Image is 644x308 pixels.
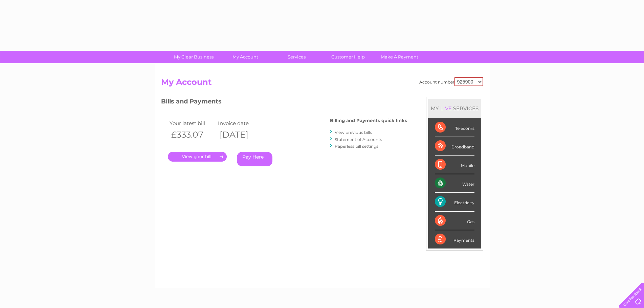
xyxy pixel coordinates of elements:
a: Make A Payment [372,51,427,63]
h3: Bills and Payments [161,97,407,109]
a: Statement of Accounts [335,137,382,142]
h2: My Account [161,77,483,90]
a: Customer Help [320,51,376,63]
td: Your latest bill [168,119,217,128]
h4: Billing and Payments quick links [330,118,407,123]
a: . [168,152,227,162]
th: £333.07 [168,128,217,142]
div: Electricity [435,193,474,211]
div: MY SERVICES [428,99,481,118]
div: Water [435,174,474,193]
a: Services [269,51,325,63]
div: LIVE [439,105,453,112]
th: [DATE] [216,128,265,142]
a: My Account [217,51,273,63]
div: Broadband [435,137,474,156]
a: View previous bills [335,130,372,135]
td: Invoice date [216,119,265,128]
div: Telecoms [435,118,474,137]
div: Gas [435,212,474,230]
div: Account number [419,77,483,86]
a: Paperless bill settings [335,144,378,149]
div: Mobile [435,156,474,174]
div: Payments [435,230,474,248]
a: Pay Here [237,152,272,166]
a: My Clear Business [166,51,222,63]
